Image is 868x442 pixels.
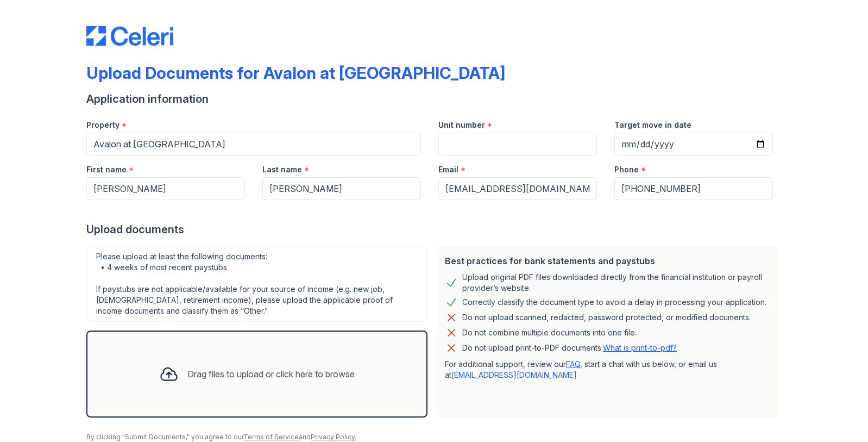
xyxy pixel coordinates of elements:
div: Do not combine multiple documents into one file. [462,326,637,339]
label: Phone [614,164,639,175]
label: Unit number [438,120,485,130]
div: By clicking "Submit Documents," you agree to our and [86,433,782,441]
p: Do not upload print-to-PDF documents. [462,343,677,353]
a: Terms of Service [243,433,299,441]
a: Privacy Policy. [311,433,356,441]
div: Drag files to upload or click here to browse [187,368,355,381]
div: Best practices for bank statements and paystubs [445,254,769,267]
label: Last name [262,164,302,175]
label: Email [438,164,458,175]
div: Correctly classify the document type to avoid a delay in processing your application. [462,296,766,309]
img: CE_Logo_Blue-a8612792a0a2168367f1c8372b55b34899dd931a85d93a1a3d3e32e68fde9ad4.png [86,26,173,46]
div: Upload original PDF files downloaded directly from the financial institution or payroll provider’... [462,272,769,294]
div: Upload documents [86,222,782,237]
div: Upload Documents for Avalon at [GEOGRAPHIC_DATA] [86,63,505,83]
p: For additional support, review our , start a chat with us below, or email us at [445,359,769,381]
a: FAQ [566,359,580,369]
a: What is print-to-pdf? [603,343,677,352]
label: Property [86,120,119,130]
div: Please upload at least the following documents: • 4 weeks of most recent paystubs If paystubs are... [86,246,427,322]
label: Target move in date [614,120,691,130]
a: [EMAIL_ADDRESS][DOMAIN_NAME] [451,370,577,379]
label: First name [86,164,127,175]
div: Application information [86,91,782,107]
div: Do not upload scanned, redacted, password protected, or modified documents. [462,311,751,324]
